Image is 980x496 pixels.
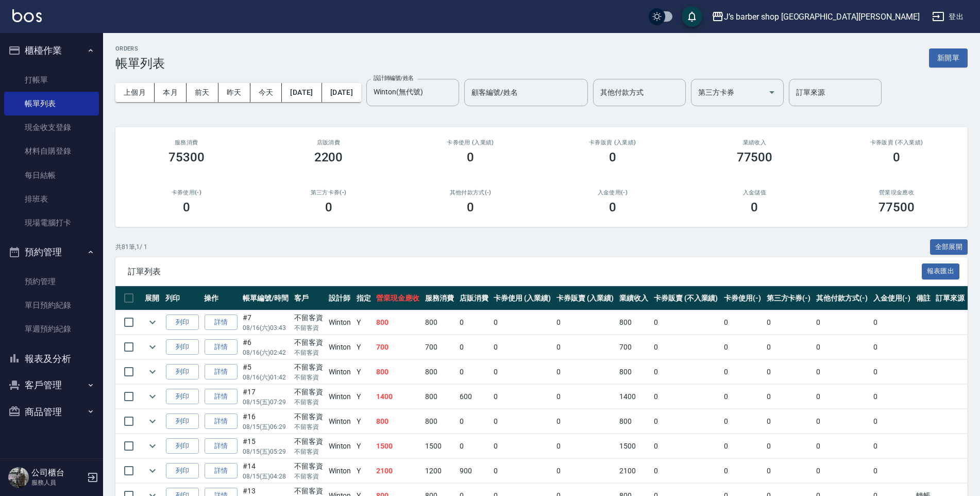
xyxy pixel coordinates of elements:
[814,360,871,384] td: 0
[751,200,758,214] h3: 0
[933,286,968,310] th: 訂單來源
[814,434,871,458] td: 0
[294,447,324,456] p: 不留客資
[31,478,84,487] p: 服務人員
[617,459,651,483] td: 2100
[814,459,871,483] td: 0
[764,459,814,483] td: 0
[423,409,457,434] td: 800
[115,242,147,252] p: 共 81 筆, 1 / 1
[412,139,529,146] h2: 卡券使用 (入業績)
[374,335,423,359] td: 700
[145,315,160,330] button: expand row
[115,56,165,71] h3: 帳單列表
[423,335,457,359] td: 700
[205,364,238,380] a: 詳情
[294,373,324,382] p: 不留客資
[878,200,915,214] h3: 77500
[467,150,474,164] h3: 0
[814,310,871,335] td: 0
[4,372,99,399] button: 客戶管理
[491,459,554,483] td: 0
[707,6,924,27] button: J’s barber shop [GEOGRAPHIC_DATA][PERSON_NAME]
[294,411,324,422] div: 不留客資
[721,459,764,483] td: 0
[374,459,423,483] td: 2100
[294,387,324,398] div: 不留客資
[721,310,764,335] td: 0
[651,335,721,359] td: 0
[764,434,814,458] td: 0
[354,360,374,384] td: Y
[554,409,617,434] td: 0
[326,286,354,310] th: 設計師
[4,345,99,372] button: 報表及分析
[651,360,721,384] td: 0
[871,360,914,384] td: 0
[326,434,354,458] td: Winton
[554,360,617,384] td: 0
[128,139,245,146] h3: 服務消費
[764,84,780,101] button: Open
[205,414,238,429] a: 詳情
[423,310,457,335] td: 800
[166,389,199,405] button: 列印
[240,434,292,458] td: #15
[724,10,920,23] div: J’s barber shop [GEOGRAPHIC_DATA][PERSON_NAME]
[354,310,374,335] td: Y
[354,409,374,434] td: Y
[145,364,160,379] button: expand row
[871,286,914,310] th: 入金使用(-)
[294,422,324,432] p: 不留客資
[205,438,238,454] a: 詳情
[764,385,814,409] td: 0
[326,310,354,335] td: Winton
[354,459,374,483] td: Y
[145,414,160,429] button: expand row
[871,409,914,434] td: 0
[128,267,922,277] span: 訂單列表
[651,286,721,310] th: 卡券販賣 (不入業績)
[4,211,99,235] a: 現場電腦打卡
[240,385,292,409] td: #17
[491,335,554,359] td: 0
[423,434,457,458] td: 1500
[764,360,814,384] td: 0
[922,263,960,279] button: 報表匯出
[4,317,99,341] a: 單週預約紀錄
[930,239,968,255] button: 全部展開
[617,286,651,310] th: 業績收入
[871,310,914,335] td: 0
[651,385,721,409] td: 0
[294,323,324,333] p: 不留客資
[893,150,900,164] h3: 0
[4,163,99,187] a: 每日結帳
[609,150,616,164] h3: 0
[292,286,326,310] th: 客戶
[764,409,814,434] td: 0
[325,200,332,214] h3: 0
[354,434,374,458] td: Y
[696,139,814,146] h2: 業績收入
[721,409,764,434] td: 0
[554,139,671,146] h2: 卡券販賣 (入業績)
[4,92,99,115] a: 帳單列表
[326,335,354,359] td: Winton
[651,434,721,458] td: 0
[721,385,764,409] td: 0
[929,53,968,62] a: 新開單
[4,270,99,293] a: 預約管理
[243,323,289,333] p: 08/16 (六) 03:43
[201,286,240,310] th: 操作
[374,409,423,434] td: 800
[250,83,282,102] button: 今天
[617,335,651,359] td: 700
[617,434,651,458] td: 1500
[166,364,199,380] button: 列印
[205,315,238,330] a: 詳情
[115,83,155,102] button: 上個月
[457,385,492,409] td: 600
[457,360,492,384] td: 0
[240,459,292,483] td: #14
[243,398,289,407] p: 08/15 (五) 07:29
